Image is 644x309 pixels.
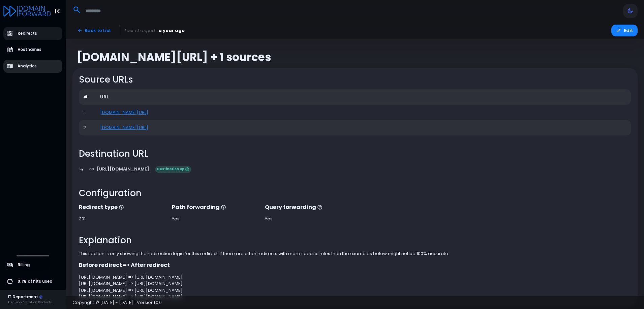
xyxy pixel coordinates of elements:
[611,25,638,36] button: Edit
[100,124,148,131] a: [DOMAIN_NAME][URL]
[18,262,30,268] span: Billing
[8,300,52,305] div: Precision Filtration Products
[18,279,52,284] span: 0.1% of hits used
[172,203,258,211] p: Path forwarding
[83,109,91,116] div: 1
[72,25,116,36] a: Back to List
[83,124,91,131] div: 2
[11,11,16,16] img: logo_orange.svg
[18,47,41,53] span: Hostnames
[125,27,156,34] span: Last changed:
[79,261,631,269] p: Before redirect => After redirect
[265,203,351,211] p: Query forwarding
[79,250,631,257] p: This section is only showing the redirection logic for this redirect. If there are other redirect...
[19,11,33,16] div: v 4.0.25
[26,40,60,44] div: Domain Overview
[11,18,16,23] img: website_grey.svg
[79,203,165,211] p: Redirect type
[3,43,63,56] a: Hostnames
[51,5,64,18] button: Toggle Aside
[18,18,74,23] div: Domain: [DOMAIN_NAME]
[79,274,631,281] div: [URL][DOMAIN_NAME] => [URL][DOMAIN_NAME]
[96,89,631,105] th: URL
[79,216,165,222] div: 301
[79,287,631,294] div: [URL][DOMAIN_NAME] => [URL][DOMAIN_NAME]
[18,31,37,36] span: Redirects
[3,258,63,272] a: Billing
[155,166,192,173] span: Destination up
[172,216,258,222] div: Yes
[3,275,63,288] a: 0.1% of hits used
[79,293,631,300] div: [URL][DOMAIN_NAME] => [URL][DOMAIN_NAME]
[79,149,631,159] h2: Destination URL
[79,280,631,287] div: [URL][DOMAIN_NAME] => [URL][DOMAIN_NAME]
[158,27,185,34] span: a year ago
[100,109,148,116] a: [DOMAIN_NAME][URL]
[3,60,63,73] a: Analytics
[79,89,96,105] th: #
[265,216,351,222] div: Yes
[72,299,162,306] span: Copyright © [DATE] - [DATE] | Version 1.0.0
[79,188,631,198] h2: Configuration
[84,163,154,175] a: [URL][DOMAIN_NAME]
[8,294,52,300] div: IT Department
[18,63,37,69] span: Analytics
[67,39,72,44] img: tab_keywords_by_traffic_grey.svg
[18,39,24,44] img: tab_domain_overview_orange.svg
[3,6,51,15] a: Logo
[74,40,114,44] div: Keywords by Traffic
[3,27,63,40] a: Redirects
[77,51,271,64] span: [DOMAIN_NAME][URL] + 1 sources
[79,235,631,246] h2: Explanation
[79,74,631,85] h2: Source URLs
